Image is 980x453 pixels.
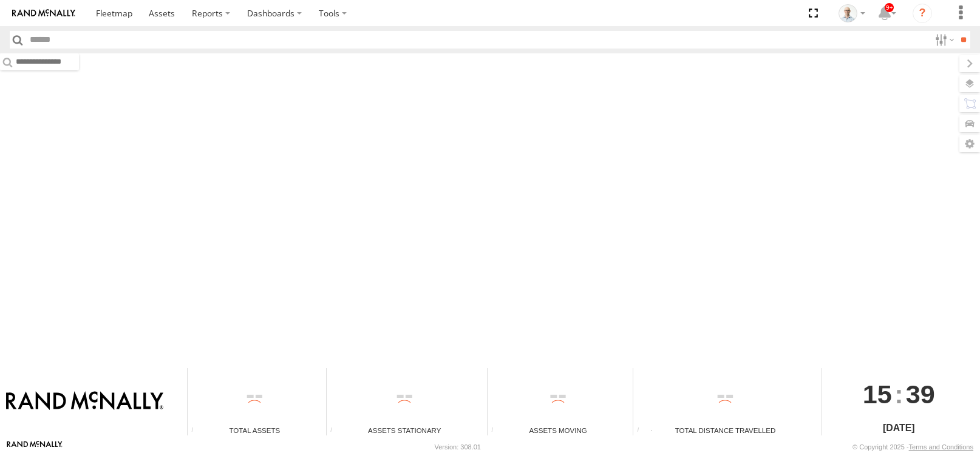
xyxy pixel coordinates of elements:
a: Visit our Website [7,441,63,453]
a: Terms and Conditions [909,443,973,451]
div: Assets Moving [488,425,628,435]
div: Total Distance Travelled [633,425,817,435]
div: Total distance travelled by all assets within specified date range and applied filters [633,426,652,435]
div: Kurt Byers [834,4,869,22]
div: Assets Stationary [327,425,483,435]
div: Total number of assets current in transit. [488,426,506,435]
label: Search Filter Options [930,31,956,49]
label: Map Settings [959,135,980,152]
img: rand-logo.svg [12,9,75,18]
div: Total number of Enabled Assets [188,426,206,435]
span: 15 [863,368,892,420]
div: Total number of assets current stationary. [327,426,345,435]
img: Rand McNally [6,391,163,412]
div: © Copyright 2025 - [852,443,973,451]
div: : [822,368,976,420]
div: Version: 308.01 [435,443,481,451]
div: [DATE] [822,421,976,435]
div: Total Assets [188,425,321,435]
i: ? [913,4,932,23]
span: 39 [906,368,935,420]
